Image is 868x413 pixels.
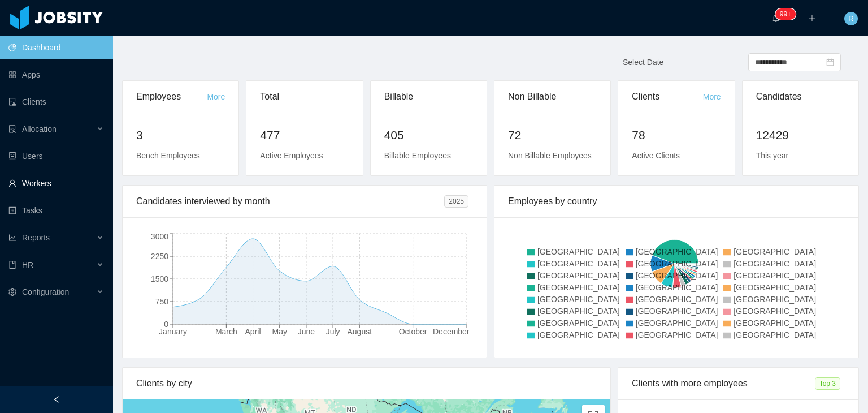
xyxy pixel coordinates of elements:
a: icon: pie-chartDashboard [8,36,104,59]
h2: 3 [136,126,225,144]
div: Employees [136,81,207,113]
div: Clients by city [136,368,597,399]
span: [GEOGRAPHIC_DATA] [636,319,718,328]
span: [GEOGRAPHIC_DATA] [537,271,620,280]
tspan: June [298,327,315,336]
span: Allocation [22,124,57,134]
tspan: July [326,327,340,336]
tspan: August [347,327,372,336]
h2: 72 [508,126,597,144]
i: icon: bell [772,14,780,22]
div: Non Billable [508,81,597,113]
span: [GEOGRAPHIC_DATA] [734,283,816,292]
span: Bench Employees [136,151,200,160]
span: Billable Employees [384,151,451,160]
span: [GEOGRAPHIC_DATA] [537,259,620,268]
span: [GEOGRAPHIC_DATA] [636,271,718,280]
a: icon: profileTasks [8,199,104,222]
span: Active Clients [632,151,680,160]
span: [GEOGRAPHIC_DATA] [734,330,816,339]
span: [GEOGRAPHIC_DATA] [734,259,816,268]
span: [GEOGRAPHIC_DATA] [537,247,620,256]
span: [GEOGRAPHIC_DATA] [636,259,718,268]
h2: 405 [384,126,473,144]
span: [GEOGRAPHIC_DATA] [734,295,816,304]
tspan: 1500 [151,274,168,283]
tspan: October [399,327,427,336]
span: [GEOGRAPHIC_DATA] [734,307,816,316]
a: icon: robotUsers [8,145,104,167]
i: icon: line-chart [8,234,16,242]
div: Total [260,81,349,113]
span: Top 3 [815,377,840,390]
a: More [207,92,225,101]
tspan: April [245,327,261,336]
a: icon: userWorkers [8,172,104,195]
span: Non Billable Employees [508,151,592,160]
div: Clients [632,81,702,113]
span: [GEOGRAPHIC_DATA] [537,307,620,316]
span: R [848,12,854,25]
span: [GEOGRAPHIC_DATA] [636,283,718,292]
span: [GEOGRAPHIC_DATA] [537,295,620,304]
div: Employees by country [508,186,845,217]
a: More [703,92,721,101]
span: Reports [22,233,50,242]
span: [GEOGRAPHIC_DATA] [636,247,718,256]
span: [GEOGRAPHIC_DATA] [636,307,718,316]
div: Candidates [756,81,845,113]
span: [GEOGRAPHIC_DATA] [537,319,620,328]
tspan: May [272,327,287,336]
span: [GEOGRAPHIC_DATA] [537,283,620,292]
div: Candidates interviewed by month [136,186,444,217]
sup: 239 [775,8,796,20]
tspan: 3000 [151,232,168,241]
tspan: 750 [155,297,169,306]
i: icon: solution [8,125,16,133]
span: [GEOGRAPHIC_DATA] [734,319,816,328]
i: icon: plus [808,14,816,22]
span: [GEOGRAPHIC_DATA] [537,330,620,339]
tspan: March [215,327,237,336]
h2: 12429 [756,126,845,144]
span: This year [756,151,789,160]
span: HR [22,260,33,269]
tspan: January [159,327,187,336]
h2: 477 [260,126,349,144]
div: Billable [384,81,473,113]
span: [GEOGRAPHIC_DATA] [636,330,718,339]
span: [GEOGRAPHIC_DATA] [734,247,816,256]
a: icon: auditClients [8,91,104,113]
span: 2025 [444,195,468,208]
span: [GEOGRAPHIC_DATA] [734,271,816,280]
span: Configuration [22,287,69,296]
tspan: December [433,327,470,336]
span: [GEOGRAPHIC_DATA] [636,295,718,304]
span: Select Date [623,58,663,67]
i: icon: setting [8,288,16,296]
div: Clients with more employees [632,368,814,399]
tspan: 2250 [151,252,168,261]
h2: 78 [632,126,721,144]
tspan: 0 [164,320,168,329]
i: icon: book [8,261,16,269]
i: icon: calendar [826,58,834,66]
a: icon: appstoreApps [8,63,104,86]
span: Active Employees [260,151,323,160]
